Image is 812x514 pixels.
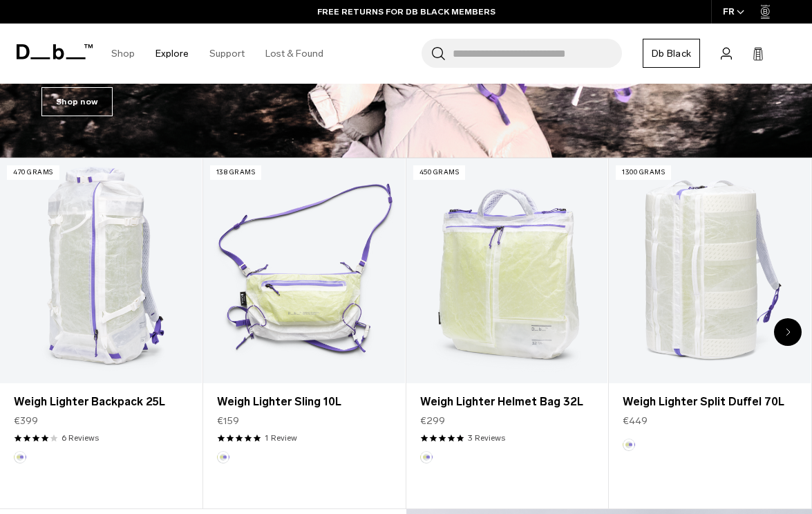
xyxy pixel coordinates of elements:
[217,414,239,428] span: €159
[420,451,433,463] button: Aurora
[265,432,297,444] a: 1 reviews
[420,414,445,428] span: €299
[203,158,405,383] a: Weigh Lighter Sling 10L
[111,29,135,78] a: Shop
[217,394,391,410] a: Weigh Lighter Sling 10L
[609,158,812,508] div: 4 / 5
[420,394,594,410] a: Weigh Lighter Helmet Bag 32L
[217,451,229,463] button: Aurora
[623,414,648,428] span: €449
[203,158,406,508] div: 2 / 5
[265,29,323,78] a: Lost & Found
[406,158,610,508] div: 3 / 5
[14,414,38,428] span: €399
[609,158,811,383] a: Weigh Lighter Split Duffel 70L
[317,6,495,18] a: FREE RETURNS FOR DB BLACK MEMBERS
[62,432,99,444] a: 6 reviews
[210,165,262,180] p: 138 grams
[616,165,671,180] p: 1300 grams
[643,39,700,68] a: Db Black
[468,432,505,444] a: 3 reviews
[774,318,802,346] div: Next slide
[155,29,189,78] a: Explore
[623,439,635,451] button: Aurora
[14,394,188,410] a: Weigh Lighter Backpack 25L
[41,87,113,116] a: Shop now
[623,394,797,410] a: Weigh Lighter Split Duffel 70L
[413,165,466,180] p: 450 grams
[209,29,245,78] a: Support
[7,165,59,180] p: 470 grams
[406,158,608,383] a: Weigh Lighter Helmet Bag 32L
[101,24,334,84] nav: Main Navigation
[14,451,26,463] button: Aurora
